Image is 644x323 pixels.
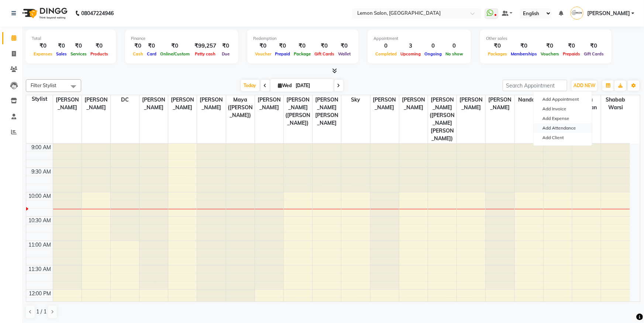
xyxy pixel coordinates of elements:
div: 9:00 AM [30,144,53,151]
div: ₹0 [313,42,336,50]
span: [PERSON_NAME] [PERSON_NAME] [313,95,341,128]
span: Maya ([PERSON_NAME]) [226,95,255,120]
span: ADD NEW [574,83,595,88]
span: [PERSON_NAME] [197,95,225,112]
span: [PERSON_NAME] ([PERSON_NAME] [PERSON_NAME]) [428,95,457,143]
div: ₹0 [145,42,158,50]
b: 08047224946 [81,3,114,24]
span: Card [145,51,158,56]
span: Services [69,51,89,56]
div: ₹0 [32,42,54,50]
span: Ongoing [423,51,444,56]
div: ₹0 [539,42,561,50]
div: 10:30 AM [27,217,53,224]
span: Today [241,80,259,91]
div: ₹0 [509,42,539,50]
span: Memberships [509,51,539,56]
span: Packages [486,51,509,56]
span: [PERSON_NAME] ([PERSON_NAME]) [284,95,312,128]
input: Search Appointment [503,80,567,91]
span: Shabab Warsi [601,95,630,112]
div: 3 [399,42,423,50]
div: 9:30 AM [30,168,53,176]
span: [PERSON_NAME] [399,95,428,112]
span: Completed [373,51,399,56]
div: Finance [131,35,232,42]
span: [PERSON_NAME] [486,95,514,112]
span: [PERSON_NAME] [168,95,197,112]
div: 0 [373,42,399,50]
div: ₹0 [292,42,313,50]
div: ₹0 [582,42,606,50]
span: Sky [341,95,370,104]
div: ₹0 [336,42,352,50]
div: ₹0 [131,42,145,50]
span: Wallet [336,51,352,56]
a: Add Invoice [534,104,592,114]
div: Appointment [373,35,465,42]
span: Gift Cards [313,51,336,56]
div: ₹0 [219,42,232,50]
span: Prepaids [561,51,582,56]
div: 11:00 AM [27,241,53,249]
a: Add Attendance [534,123,592,133]
span: Vouchers [539,51,561,56]
span: Nandani [515,95,543,104]
div: 11:30 AM [27,265,53,273]
div: Redemption [253,35,352,42]
button: ADD NEW [572,80,597,91]
span: Voucher [253,51,273,56]
a: Add Expense [534,114,592,123]
div: ₹0 [561,42,582,50]
span: [PERSON_NAME] [587,10,630,17]
span: Online/Custom [158,51,192,56]
div: 10:00 AM [27,192,53,200]
div: ₹0 [69,42,89,50]
div: ₹0 [486,42,509,50]
span: [PERSON_NAME] [53,95,82,112]
span: Wed [276,83,294,88]
div: ₹0 [273,42,292,50]
span: Sales [54,51,69,56]
span: 1 / 1 [36,308,47,316]
span: Cash [131,51,145,56]
span: Upcoming [399,51,423,56]
span: No show [444,51,465,56]
span: [PERSON_NAME] [82,95,110,112]
div: 0 [444,42,465,50]
input: 2025-09-03 [294,80,331,91]
span: [PERSON_NAME] [457,95,485,112]
div: 12:00 PM [28,290,53,298]
span: [PERSON_NAME] [140,95,168,112]
div: ₹0 [253,42,273,50]
span: Due [220,51,231,56]
span: Petty cash [193,51,218,56]
span: Prepaid [273,51,292,56]
span: Filter Stylist [31,82,56,88]
div: 0 [423,42,444,50]
span: [PERSON_NAME] [255,95,283,112]
div: ₹0 [54,42,69,50]
span: Products [89,51,110,56]
span: [PERSON_NAME] [371,95,399,112]
img: Lakshmi Rawat [571,7,583,20]
img: logo [19,3,69,24]
div: Total [32,35,110,42]
button: Add Appointment [534,95,592,104]
div: ₹0 [158,42,192,50]
div: Other sales [486,35,606,42]
div: Stylist [26,95,53,103]
div: ₹99,257 [192,42,219,50]
span: DC [111,95,139,104]
span: Gift Cards [582,51,606,56]
span: Expenses [32,51,54,56]
div: ₹0 [89,42,110,50]
span: Package [292,51,313,56]
a: Add Client [534,133,592,142]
